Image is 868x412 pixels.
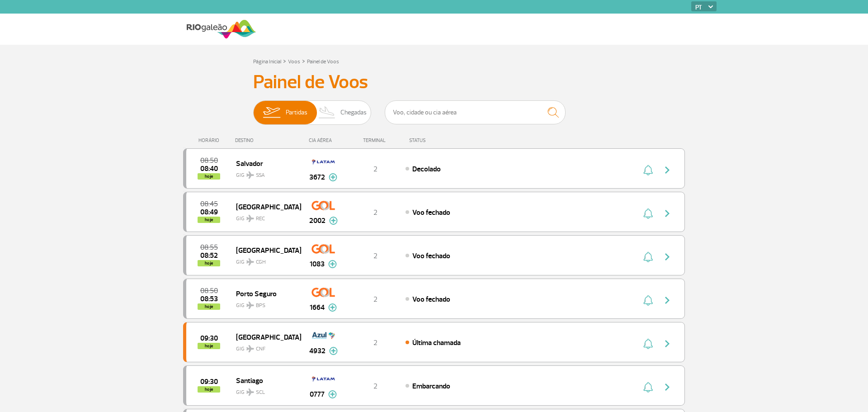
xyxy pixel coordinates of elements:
[288,58,300,65] a: Voos
[307,58,339,65] a: Painel de Voos
[200,252,218,259] span: 2025-09-27 08:52:00
[405,137,478,143] div: STATUS
[186,137,235,143] div: HORÁRIO
[412,382,450,391] span: Embarcando
[200,288,218,294] span: 2025-09-27 08:50:00
[373,295,377,304] span: 2
[662,382,673,393] img: seta-direita-painel-voo.svg
[643,251,653,262] img: sino-painel-voo.svg
[198,303,220,310] span: hoje
[253,58,281,65] a: Página Inicial
[643,165,653,175] img: sino-painel-voo.svg
[286,101,307,124] span: Partidas
[643,338,653,349] img: sino-painel-voo.svg
[236,288,294,299] span: Porto Seguro
[662,251,673,262] img: seta-direita-painel-voo.svg
[200,157,218,164] span: 2025-09-27 08:50:00
[301,137,346,143] div: CIA AÉREA
[236,201,294,213] span: [GEOGRAPHIC_DATA]
[256,215,265,223] span: REC
[253,71,615,94] h3: Painel de Voos
[328,303,337,312] img: mais-info-painel-voo.svg
[198,386,220,393] span: hoje
[256,345,265,353] span: CNF
[309,346,325,356] span: 4932
[302,56,305,66] a: >
[200,201,218,207] span: 2025-09-27 08:45:00
[256,302,265,310] span: BPS
[256,171,265,180] span: SSA
[246,258,254,265] img: destiny_airplane.svg
[662,208,673,219] img: seta-direita-painel-voo.svg
[236,384,294,397] span: GIG
[373,165,377,174] span: 2
[385,100,566,124] input: Voo, cidade ou cia aérea
[340,101,367,124] span: Chegadas
[256,388,265,397] span: SCL
[643,208,653,219] img: sino-painel-voo.svg
[314,101,340,124] img: slider-desembarque
[412,165,441,174] span: Decolado
[236,210,294,223] span: GIG
[373,382,377,391] span: 2
[662,338,673,349] img: seta-direita-painel-voo.svg
[236,340,294,353] span: GIG
[236,244,294,256] span: [GEOGRAPHIC_DATA]
[236,157,294,169] span: Salvador
[309,215,325,226] span: 2002
[200,209,218,215] span: 2025-09-27 08:49:46
[200,244,218,251] span: 2025-09-27 08:55:00
[412,251,450,260] span: Voo fechado
[198,343,220,349] span: hoje
[200,379,218,385] span: 2025-09-27 09:30:00
[198,260,220,266] span: hoje
[198,173,220,180] span: hoje
[236,253,294,266] span: GIG
[236,374,294,386] span: Santiago
[412,295,450,304] span: Voo fechado
[328,260,337,268] img: mais-info-painel-voo.svg
[246,345,254,352] img: destiny_airplane.svg
[310,302,325,313] span: 1664
[198,217,220,223] span: hoje
[412,338,461,347] span: Última chamada
[257,101,286,124] img: slider-embarque
[256,258,266,266] span: CGH
[328,390,337,398] img: mais-info-painel-voo.svg
[310,389,325,400] span: 0777
[346,137,405,143] div: TERMINAL
[309,172,325,183] span: 3672
[643,382,653,393] img: sino-painel-voo.svg
[310,259,325,270] span: 1083
[373,338,377,347] span: 2
[662,295,673,306] img: seta-direita-painel-voo.svg
[373,251,377,260] span: 2
[246,171,254,179] img: destiny_airplane.svg
[329,173,337,181] img: mais-info-painel-voo.svg
[283,56,286,66] a: >
[246,215,254,222] img: destiny_airplane.svg
[373,208,377,217] span: 2
[236,331,294,343] span: [GEOGRAPHIC_DATA]
[246,388,254,396] img: destiny_airplane.svg
[329,217,338,225] img: mais-info-painel-voo.svg
[200,335,218,341] span: 2025-09-27 09:30:00
[412,208,450,217] span: Voo fechado
[200,296,218,302] span: 2025-09-27 08:53:24
[236,166,294,180] span: GIG
[236,297,294,310] span: GIG
[200,166,218,172] span: 2025-09-27 08:40:20
[662,165,673,175] img: seta-direita-painel-voo.svg
[235,137,301,143] div: DESTINO
[246,302,254,309] img: destiny_airplane.svg
[643,295,653,306] img: sino-painel-voo.svg
[329,347,338,355] img: mais-info-painel-voo.svg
